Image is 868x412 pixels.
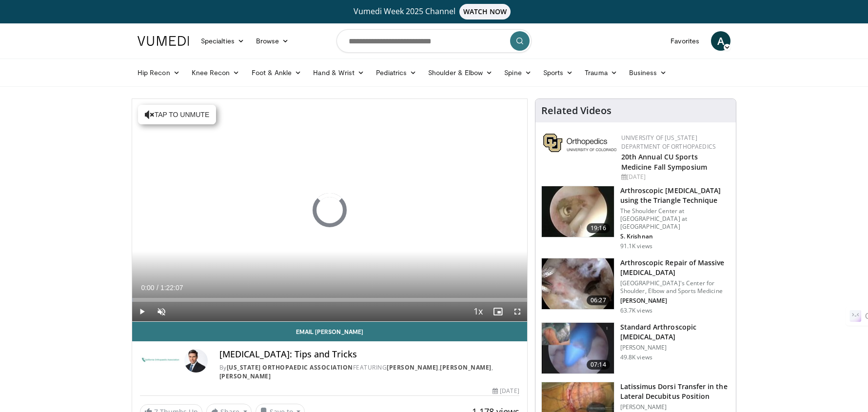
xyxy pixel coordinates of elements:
[711,31,730,51] a: A
[541,186,730,250] a: 19:16 Arthroscopic [MEDICAL_DATA] using the Triangle Technique The Shoulder Center at [GEOGRAPHIC...
[488,302,508,321] button: Enable picture-in-picture mode
[620,279,730,295] p: [GEOGRAPHIC_DATA]'s Center for Shoulder, Elbow and Sports Medicine
[498,63,537,82] a: Spine
[620,382,730,401] h3: Latissimus Dorsi Transfer in the Lateral Decubitus Position
[186,63,246,82] a: Knee Recon
[140,349,180,373] img: California Orthopaedic Association
[132,63,186,82] a: Hip Recon
[620,344,730,352] p: [PERSON_NAME]
[620,297,730,305] p: [PERSON_NAME]
[579,63,623,82] a: Trauma
[132,322,527,341] a: Email [PERSON_NAME]
[623,63,673,82] a: Business
[541,105,612,117] h4: Related Videos
[219,349,519,360] h4: [MEDICAL_DATA]: Tips and Tricks
[459,4,511,20] span: WATCH NOW
[152,302,171,321] button: Unmute
[184,349,208,373] img: Avatar
[620,258,730,277] h3: Arthroscopic Repair of Massive [MEDICAL_DATA]
[219,372,271,380] a: [PERSON_NAME]
[620,186,730,205] h3: Arthroscopic [MEDICAL_DATA] using the Triangle Technique
[469,302,488,321] button: Playback Rate
[336,29,532,53] input: Search topics, interventions
[543,134,616,152] img: 355603a8-37da-49b6-856f-e00d7e9307d3.png.150x105_q85_autocrop_double_scale_upscale_version-0.2.png
[307,63,370,82] a: Hand & Wrist
[246,63,308,82] a: Foot & Ankle
[541,258,730,314] a: 06:27 Arthroscopic Repair of Massive [MEDICAL_DATA] [GEOGRAPHIC_DATA]'s Center for Shoulder, Elbo...
[219,363,519,381] div: By FEATURING , ,
[587,223,610,233] span: 19:16
[665,31,705,51] a: Favorites
[621,173,728,181] div: [DATE]
[620,353,652,361] p: 49.8K views
[132,298,527,302] div: Progress Bar
[141,284,154,292] span: 0:00
[250,31,295,51] a: Browse
[620,233,730,240] p: S. Krishnan
[493,387,519,395] div: [DATE]
[542,323,614,373] img: 38854_0000_3.png.150x105_q85_crop-smart_upscale.jpg
[621,134,716,151] a: University of [US_STATE] Department of Orthopaedics
[537,63,579,82] a: Sports
[195,31,250,51] a: Specialties
[132,99,527,322] video-js: Video Player
[621,152,707,172] a: 20th Annual CU Sports Medicine Fall Symposium
[620,207,730,231] p: The Shoulder Center at [GEOGRAPHIC_DATA] at [GEOGRAPHIC_DATA]
[422,63,498,82] a: Shoulder & Elbow
[370,63,422,82] a: Pediatrics
[138,105,216,124] button: Tap to unmute
[157,284,158,292] span: /
[541,322,730,374] a: 07:14 Standard Arthroscopic [MEDICAL_DATA] [PERSON_NAME] 49.8K views
[139,4,729,20] a: Vumedi Week 2025 ChannelWATCH NOW
[227,363,353,372] a: [US_STATE] Orthopaedic Association
[587,360,610,370] span: 07:14
[620,242,652,250] p: 91.1K views
[160,284,183,292] span: 1:22:07
[138,36,189,46] img: VuMedi Logo
[620,307,652,314] p: 63.7K views
[440,363,492,372] a: [PERSON_NAME]
[387,363,438,372] a: [PERSON_NAME]
[620,403,730,411] p: [PERSON_NAME]
[542,186,614,237] img: krish_3.png.150x105_q85_crop-smart_upscale.jpg
[508,302,527,321] button: Fullscreen
[542,258,614,309] img: 281021_0002_1.png.150x105_q85_crop-smart_upscale.jpg
[587,295,610,305] span: 06:27
[132,302,152,321] button: Play
[620,322,730,342] h3: Standard Arthroscopic [MEDICAL_DATA]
